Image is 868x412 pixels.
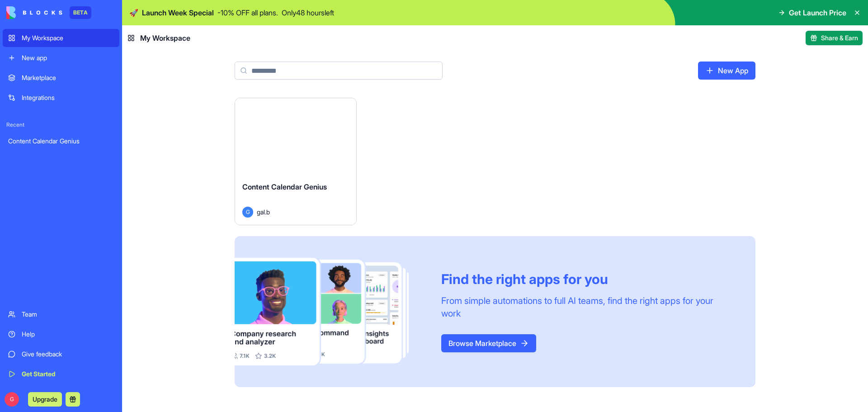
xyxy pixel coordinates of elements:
[3,305,119,323] a: Team
[5,392,19,407] span: G
[3,89,119,107] a: Integrations
[3,49,119,67] a: New app
[217,7,278,18] p: - 10 % OFF all plans.
[3,29,119,47] a: My Workspace
[22,93,114,102] div: Integrations
[142,7,214,18] span: Launch Week Special
[8,137,114,146] div: Content Calendar Genius
[235,258,427,366] img: Frame_181_egmpey.png
[806,31,863,45] button: Share & Earn
[22,73,114,82] div: Marketplace
[3,121,119,128] span: Recent
[22,53,114,62] div: New app
[242,207,253,218] span: G
[3,325,119,343] a: Help
[22,33,114,43] div: My Workspace
[257,207,270,217] span: gal.b
[441,334,536,352] a: Browse Marketplace
[242,182,327,191] span: Content Calendar Genius
[28,392,62,407] button: Upgrade
[22,330,114,339] div: Help
[235,98,357,225] a: Content Calendar GeniusGgal.b
[129,7,138,18] span: 🚀
[789,7,846,18] span: Get Launch Price
[22,350,114,359] div: Give feedback
[3,132,119,150] a: Content Calendar Genius
[441,294,734,320] div: From simple automations to full AI teams, find the right apps for your work
[140,33,190,43] span: My Workspace
[698,62,755,80] a: New App
[3,69,119,87] a: Marketplace
[3,365,119,383] a: Get Started
[28,394,62,403] a: Upgrade
[3,345,119,363] a: Give feedback
[441,271,734,287] div: Find the right apps for you
[22,310,114,319] div: Team
[821,33,858,43] span: Share & Earn
[6,6,62,19] img: logo
[70,6,91,19] div: BETA
[22,369,114,379] div: Get Started
[282,7,334,18] p: Only 48 hours left
[6,6,91,19] a: BETA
